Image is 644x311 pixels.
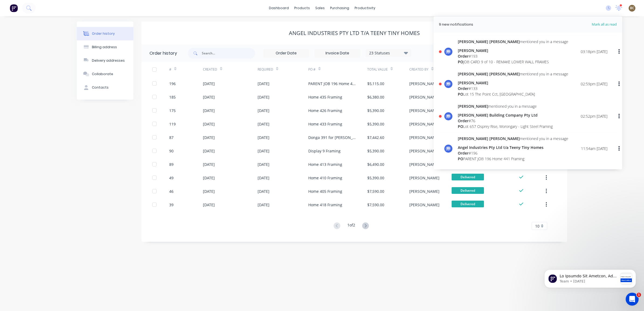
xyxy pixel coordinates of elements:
div: [PERSON_NAME] [409,202,439,208]
span: PO [458,124,463,129]
input: Search... [202,48,255,59]
span: [PERSON_NAME] [458,104,488,109]
div: [DATE] [258,188,269,194]
span: 10 [535,223,539,229]
div: $5,115.00 [367,81,384,86]
div: [DATE] [258,121,269,127]
span: Delivered [452,174,484,180]
div: 02:52pm [DATE] [581,113,607,119]
div: [DATE] [258,202,269,208]
span: Order [458,86,469,91]
div: Total Value [367,67,388,72]
div: [DATE] [258,108,269,113]
div: $7,590.00 [367,202,384,208]
div: $7,442.60 [367,135,384,140]
div: [DATE] [258,81,269,86]
div: [DATE] [258,94,269,100]
span: [PERSON_NAME] [PERSON_NAME] [458,168,520,173]
div: [DATE] [203,162,215,167]
div: 87 [169,135,174,140]
div: 119 [169,121,176,127]
div: Created By [409,62,451,77]
div: mentioned you in a message [458,168,568,174]
button: Delivery addresses [77,54,133,67]
div: 46 [169,188,174,194]
div: Home 405 Framing [308,188,342,194]
div: Display 9 Framing [308,148,341,154]
div: Angel Industries Pty Ltd t/a Teeny Tiny Homes [289,30,420,36]
div: $7,590.00 [367,188,384,194]
div: Donga 391 for [PERSON_NAME] & [PERSON_NAME] [308,135,356,140]
div: mentioned you in a message [458,136,568,141]
div: 196 [169,81,176,86]
span: Delivered [452,201,484,207]
div: [PERSON_NAME] [458,48,568,53]
div: [PERSON_NAME] [458,80,568,86]
img: Factory [10,4,18,12]
span: PO [458,156,463,161]
div: # [169,62,203,77]
span: Order [458,151,469,156]
span: Delivered [452,187,484,194]
div: 90 [169,148,174,154]
div: Lot 657 Osprey Rise, Worongary - Light Steel Framing [458,124,553,129]
div: [DATE] [203,94,215,100]
span: [PERSON_NAME] [PERSON_NAME] [458,39,520,44]
div: # [169,67,171,72]
div: Lot 15 The Point Cct, [GEOGRAPHIC_DATA] [458,91,568,97]
span: BC [630,6,634,11]
span: Order [458,118,469,123]
div: [DATE] [203,108,215,113]
div: Created By [409,67,428,72]
div: Home 433 Framing [308,121,342,127]
div: mentioned you in a message [458,103,553,109]
div: [DATE] [203,148,215,154]
div: JOB CARD 9 of 10 - REMAKE LOWER WALL FRAMES [458,59,568,65]
div: [PERSON_NAME] [409,188,439,194]
span: Order [458,54,469,59]
a: dashboard [266,4,292,12]
div: [PERSON_NAME] [409,108,439,113]
div: [PERSON_NAME] [409,121,439,127]
div: Required [258,67,273,72]
div: $6,490.00 [367,162,384,167]
div: [DATE] [203,188,215,194]
div: 03:18pm [DATE] [581,49,607,54]
div: Home 435 Framing [308,94,342,100]
input: Invoice Date [315,49,360,57]
div: $5,390.00 [367,108,384,113]
div: 1 of 2 [347,222,355,230]
span: 1 [637,293,641,297]
div: [PERSON_NAME] [409,162,439,167]
div: # 196 [458,150,568,156]
div: [DATE] [203,202,215,208]
div: [PERSON_NAME] [409,94,439,100]
div: mentioned you in a message [458,71,568,77]
div: Contacts [92,85,109,90]
div: [PERSON_NAME] [409,175,439,181]
iframe: Intercom notifications message [536,259,644,296]
div: $5,390.00 [367,175,384,181]
div: [PERSON_NAME] [409,135,439,140]
div: productivity [352,4,378,12]
p: Message from Team, sent 1w ago [23,20,82,25]
div: Home 426 Framing [308,108,342,113]
span: [PERSON_NAME] [PERSON_NAME] [458,136,520,141]
div: purchasing [327,4,352,12]
input: Order Date [264,49,309,57]
div: Home 413 Framing [308,162,342,167]
div: [DATE] [258,148,269,154]
div: Home 410 Framing [308,175,342,181]
span: Mark all as read [572,22,617,27]
div: $5,390.00 [367,121,384,127]
div: [DATE] [203,175,215,181]
div: Order history [92,31,115,36]
div: 175 [169,108,176,113]
iframe: Intercom live chat [626,293,639,306]
div: [DATE] [203,121,215,127]
button: Contacts [77,81,133,94]
div: # 193 [458,53,568,59]
div: sales [313,4,327,12]
div: PO # [308,62,367,77]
